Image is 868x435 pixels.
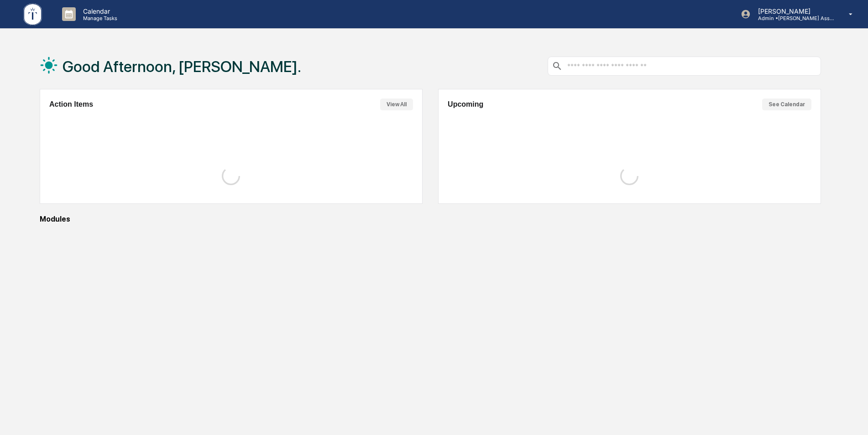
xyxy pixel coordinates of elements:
button: See Calendar [762,98,811,110]
img: logo [22,2,44,27]
p: [PERSON_NAME] [751,7,836,15]
div: Modules [40,215,821,223]
p: Calendar [76,7,122,15]
p: Manage Tasks [76,15,122,21]
h1: Good Afternoon, [PERSON_NAME]. [63,57,301,76]
h2: Action Items [49,100,93,109]
p: Admin • [PERSON_NAME] Asset Management LLC [751,15,836,21]
button: View All [380,98,413,110]
h2: Upcoming [448,100,483,109]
